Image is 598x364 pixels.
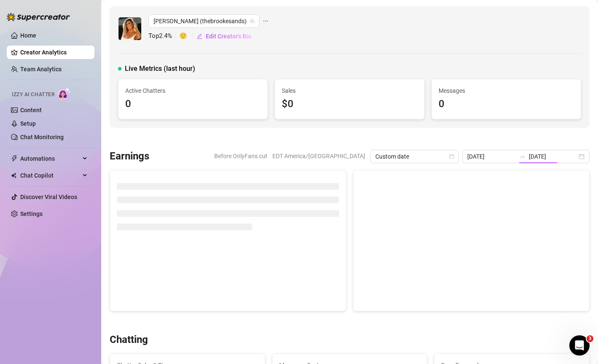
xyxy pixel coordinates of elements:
span: team [250,19,255,24]
a: Creator Analytics [20,46,88,59]
span: Active Chatters [125,86,261,95]
span: Custom date [375,150,454,163]
span: 🙂 [179,31,196,41]
span: Messages [439,86,574,95]
span: ellipsis [263,14,269,28]
span: Brooke (thebrookesands) [154,15,254,27]
div: 0 [439,96,574,112]
span: Automations [20,152,80,165]
img: Chat Copilot [11,173,16,178]
img: logo-BBDzfeDw.svg [7,13,70,21]
span: EDT America/[GEOGRAPHIC_DATA] [272,150,365,162]
img: AI Chatter [58,87,71,100]
iframe: Intercom live chat [569,335,590,356]
span: Edit Creator's Bio [206,33,251,40]
span: 3 [587,335,593,342]
span: Before OnlyFans cut [214,150,267,162]
span: Sales [282,86,417,95]
a: Settings [20,210,43,217]
span: Chat Copilot [20,169,80,182]
span: Izzy AI Chatter [12,91,54,99]
div: $0 [282,96,417,112]
span: to [519,153,525,160]
div: 0 [125,96,261,112]
span: thunderbolt [11,155,18,162]
span: Top 2.4 % [148,31,179,41]
input: End date [529,152,577,161]
input: Start date [467,152,515,161]
a: Home [20,32,36,39]
button: Edit Creator's Bio [196,30,252,43]
a: Team Analytics [20,66,62,73]
a: Discover Viral Videos [20,194,77,200]
h3: Earnings [110,150,149,163]
h3: Chatting [110,333,148,347]
span: swap-right [519,153,525,160]
a: Setup [20,120,36,127]
a: Content [20,107,42,113]
img: Brooke [119,17,141,40]
span: edit [197,33,202,39]
a: Chat Monitoring [20,134,64,140]
span: calendar [449,154,454,159]
span: Live Metrics (last hour) [125,64,195,74]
